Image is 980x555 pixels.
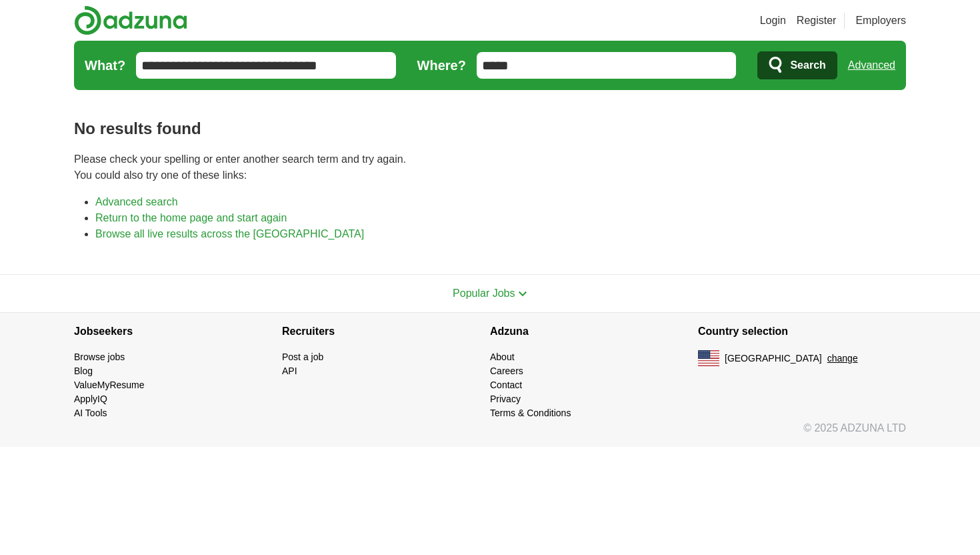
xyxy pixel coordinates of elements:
[725,352,822,366] span: [GEOGRAPHIC_DATA]
[453,288,515,299] span: Popular Jobs
[490,408,571,418] a: Terms & Conditions
[63,420,917,447] div: © 2025 ADZUNA LTD
[797,13,837,29] a: Register
[74,380,145,390] a: ValueMyResume
[95,228,364,239] a: Browse all live results across the [GEOGRAPHIC_DATA]
[518,291,527,297] img: toggle icon
[490,380,522,390] a: Contact
[282,366,297,376] a: API
[698,350,719,366] img: US flag
[827,352,858,366] button: change
[490,352,515,362] a: About
[74,151,906,183] p: Please check your spelling or enter another search term and try again. You could also try one of ...
[757,51,837,79] button: Search
[490,366,523,376] a: Careers
[95,196,178,207] a: Advanced search
[95,212,287,223] a: Return to the home page and start again
[74,117,906,141] h1: No results found
[760,13,786,29] a: Login
[74,366,93,376] a: Blog
[74,394,107,404] a: ApplyIQ
[417,55,466,75] label: Where?
[490,394,521,404] a: Privacy
[282,352,323,362] a: Post a job
[848,52,895,79] a: Advanced
[698,313,906,350] h4: Country selection
[74,352,125,362] a: Browse jobs
[74,5,187,35] img: Adzuna logo
[74,408,107,418] a: AI Tools
[85,55,125,75] label: What?
[790,52,825,79] span: Search
[855,13,906,29] a: Employers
